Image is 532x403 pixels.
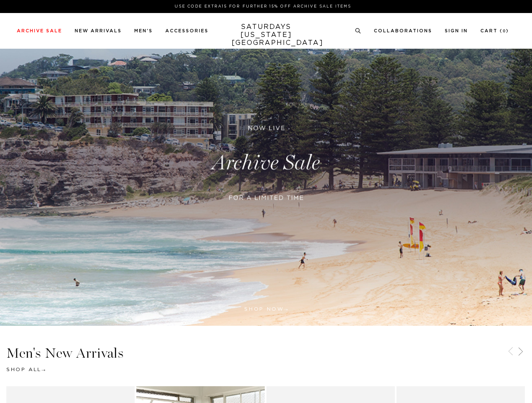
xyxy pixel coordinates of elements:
[445,29,468,33] a: Sign In
[20,3,506,10] p: Use Code EXTRA15 for Further 15% Off Archive Sale Items
[6,346,526,360] h3: Men's New Arrivals
[134,29,153,33] a: Men's
[503,29,506,33] small: 0
[75,29,122,33] a: New Arrivals
[480,29,509,33] a: Cart (0)
[165,29,209,33] a: Accessories
[232,23,301,47] a: SATURDAYS[US_STATE][GEOGRAPHIC_DATA]
[17,29,62,33] a: Archive Sale
[374,29,432,33] a: Collaborations
[6,367,45,372] a: Shop All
